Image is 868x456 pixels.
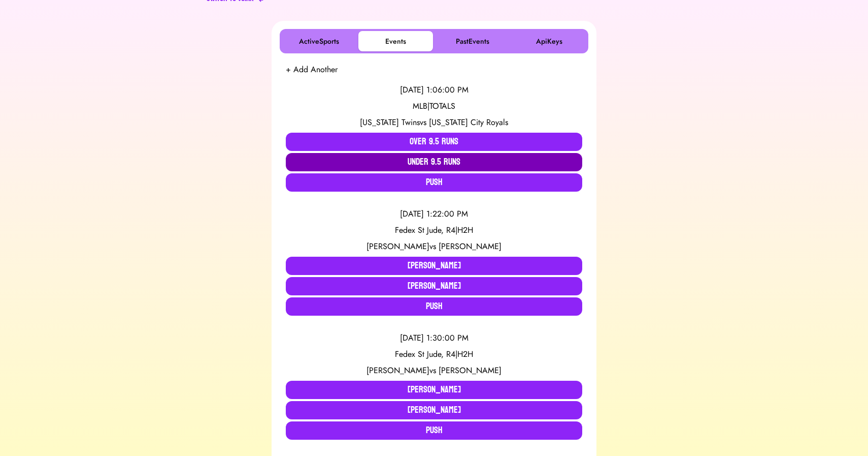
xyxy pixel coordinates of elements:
span: [PERSON_NAME] [439,364,502,376]
span: [PERSON_NAME] [439,240,502,252]
div: Fedex St Jude, R4 | H2H [286,224,582,236]
button: [PERSON_NAME] [286,401,582,419]
div: vs [286,364,582,377]
div: MLB | TOTALS [286,100,582,112]
div: vs [286,240,582,253]
button: [PERSON_NAME] [286,277,582,295]
span: [PERSON_NAME] [366,240,429,252]
span: [PERSON_NAME] [366,364,429,376]
div: Fedex St Jude, R4 | H2H [286,348,582,360]
div: [DATE] 1:30:00 PM [286,332,582,344]
button: Over 9.5 Runs [286,133,582,151]
button: + Add Another [286,64,338,76]
button: Under 9.5 Runs [286,153,582,171]
div: vs [286,116,582,129]
button: PastEvents [435,31,510,51]
button: [PERSON_NAME] [286,257,582,275]
div: [DATE] 1:22:00 PM [286,208,582,220]
button: Push [286,173,582,192]
div: [DATE] 1:06:00 PM [286,84,582,96]
button: Push [286,297,582,316]
button: Events [358,31,433,51]
button: Push [286,421,582,440]
span: [US_STATE] City Royals [429,116,508,128]
span: [US_STATE] Twins [360,116,420,128]
button: ActiveSports [282,31,356,51]
button: ApiKeys [512,31,586,51]
button: [PERSON_NAME] [286,381,582,399]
